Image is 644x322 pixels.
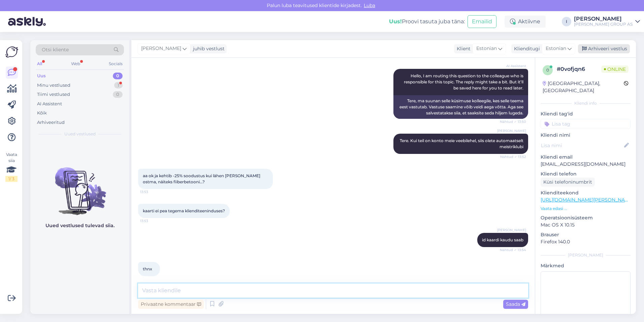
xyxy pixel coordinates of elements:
a: [URL][DOMAIN_NAME][PERSON_NAME] [541,197,634,203]
span: 13:53 [140,189,165,194]
div: Klienditugi [511,45,540,52]
span: [PERSON_NAME] [497,128,526,133]
div: Socials [107,59,124,68]
span: aa ok ja kehtib -25% soodustus kui lähen [PERSON_NAME] ostma, näiteks fiiberbetooni...? [143,173,261,184]
span: 13:53 [140,218,165,223]
span: Nähtud ✓ 13:52 [500,154,526,159]
span: Estonian [546,45,566,52]
span: 13:55 [140,276,165,281]
p: Kliendi tag'id [541,110,631,117]
p: Klienditeekond [541,189,631,196]
div: Vaata siia [5,152,18,182]
div: 1 [114,82,123,89]
div: I [562,17,571,26]
p: Kliendi telefon [541,170,631,178]
span: Hello, I am routing this question to the colleague who is responsible for this topic. The reply m... [404,73,524,90]
div: [PERSON_NAME] GROUP AS [574,22,633,27]
p: Kliendi nimi [541,132,631,139]
span: Uued vestlused [64,131,96,137]
div: Arhiveeri vestlus [578,44,630,53]
p: [EMAIL_ADDRESS][DOMAIN_NAME] [541,161,631,168]
img: No chats [30,155,129,216]
span: Nähtud ✓ 13:50 [500,119,526,124]
div: All [36,59,43,68]
div: Proovi tasuta juba täna: [389,18,465,26]
input: Lisa tag [541,119,631,129]
div: Arhiveeritud [37,119,65,126]
span: Tere. Kui teil on konto meie veebilehel, siis olete automaatselt meistriklubi [400,138,524,149]
div: Uus [37,73,46,79]
span: Estonian [476,45,497,52]
span: thnx [143,266,152,271]
div: # 0vofjqn6 [557,65,601,73]
span: AI Assistent [501,63,526,69]
div: Aktiivne [505,16,546,28]
div: Kõik [37,110,47,116]
p: Firefox 140.0 [541,238,631,245]
div: Küsi telefoninumbrit [541,178,595,187]
input: Lisa nimi [541,142,623,149]
span: [PERSON_NAME] [497,227,526,233]
span: Nähtud ✓ 13:54 [500,247,526,252]
button: Emailid [468,15,496,28]
span: kaarti ei pea tegema klienditeeninduses? [143,208,225,213]
div: AI Assistent [37,101,62,107]
p: Kliendi email [541,154,631,161]
div: 0 [113,91,123,98]
p: Brauser [541,231,631,238]
div: Minu vestlused [37,82,70,89]
p: Vaata edasi ... [541,206,631,212]
b: Uus! [389,18,402,25]
div: 1 / 3 [5,176,18,182]
p: Mac OS X 10.15 [541,221,631,229]
p: Uued vestlused tulevad siia. [45,222,115,229]
span: 0 [546,68,549,73]
div: Klient [454,45,471,52]
span: Luba [362,2,377,8]
div: Web [70,59,82,68]
div: juhib vestlust [190,45,225,52]
img: Askly Logo [5,46,18,58]
div: Kliendi info [541,100,631,106]
div: [PERSON_NAME] [574,16,633,22]
p: Märkmed [541,262,631,269]
div: Tiimi vestlused [37,91,70,98]
span: id kaardi kaudu saab [482,237,523,242]
div: [GEOGRAPHIC_DATA], [GEOGRAPHIC_DATA] [543,80,624,94]
span: Online [601,65,629,73]
span: [PERSON_NAME] [141,45,181,52]
span: Saada [506,301,525,307]
div: 0 [113,73,123,79]
span: Otsi kliente [42,46,69,53]
div: [PERSON_NAME] [541,252,631,258]
a: [PERSON_NAME][PERSON_NAME] GROUP AS [574,16,640,27]
div: Privaatne kommentaar [138,300,204,309]
div: Tere, ma suunan selle küsimuse kolleegile, kes selle teema eest vastutab. Vastuse saamine võib ve... [393,95,528,119]
p: Operatsioonisüsteem [541,214,631,221]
